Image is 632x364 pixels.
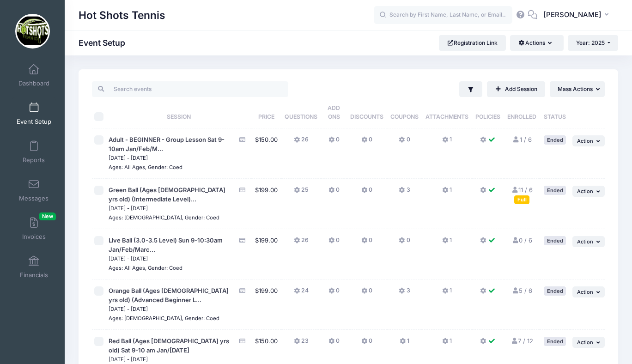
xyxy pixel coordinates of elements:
[510,337,533,345] a: 7 / 12
[328,337,340,350] button: 0
[17,118,51,126] span: Event Setup
[109,205,148,212] small: [DATE] - [DATE]
[109,255,148,262] small: [DATE] - [DATE]
[239,187,246,193] i: Accepting Credit Card Payments
[361,286,372,300] button: 0
[572,135,605,146] button: Action
[442,236,452,249] button: 1
[511,237,532,244] a: 0 / 6
[19,194,49,202] span: Messages
[543,10,602,20] span: [PERSON_NAME]
[544,135,566,144] div: Ended
[109,265,182,271] small: Ages: All Ages, Gender: Coed
[12,97,56,130] a: Event Setup
[442,135,452,149] button: 1
[361,186,372,199] button: 0
[387,97,422,128] th: Coupons
[514,195,529,204] div: Full
[472,97,504,128] th: Policies
[109,186,225,203] span: Green Ball (Ages [DEMOGRAPHIC_DATA] yrs old) (Intermediate Level)...
[328,135,340,149] button: 0
[399,186,410,199] button: 3
[23,156,45,164] span: Reports
[109,136,225,152] span: Adult - BEGINNER - Group Lesson Sat 9-10am Jan/Feb/M...
[294,236,309,249] button: 26
[109,214,219,221] small: Ages: [DEMOGRAPHIC_DATA], Gender: Coed
[511,186,533,203] a: 11 / 6 Full
[328,104,340,120] span: Add Ons
[442,286,452,300] button: 1
[347,97,387,128] th: Discounts
[239,338,246,344] i: Accepting Credit Card Payments
[361,337,372,350] button: 0
[400,337,409,350] button: 1
[251,229,281,279] td: $199.00
[12,136,56,168] a: Reports
[399,135,410,149] button: 0
[239,137,246,143] i: Accepting Credit Card Payments
[350,113,383,120] span: Discounts
[577,238,593,245] span: Action
[109,155,148,161] small: [DATE] - [DATE]
[399,286,410,300] button: 3
[92,81,288,97] input: Search events
[577,188,593,194] span: Action
[537,5,618,26] button: [PERSON_NAME]
[390,113,419,120] span: Coupons
[328,186,340,199] button: 0
[12,212,56,245] a: InvoicesNew
[328,236,340,249] button: 0
[540,97,570,128] th: Status
[572,337,605,348] button: Action
[285,113,317,120] span: Questions
[321,97,347,128] th: Add Ons
[568,35,618,51] button: Year: 2025
[399,236,410,249] button: 0
[18,79,49,87] span: Dashboard
[504,97,540,128] th: Enrolled
[109,306,148,312] small: [DATE] - [DATE]
[577,339,593,346] span: Action
[572,236,605,247] button: Action
[576,39,605,46] span: Year: 2025
[251,128,281,179] td: $150.00
[106,97,251,128] th: Session
[475,113,500,120] span: Policies
[558,85,593,92] span: Mass Actions
[294,135,309,149] button: 26
[512,136,531,143] a: 1 / 6
[544,337,566,346] div: Ended
[361,135,372,149] button: 0
[422,97,472,128] th: Attachments
[109,356,148,363] small: [DATE] - [DATE]
[294,286,309,300] button: 24
[577,138,593,144] span: Action
[550,81,605,97] button: Mass Actions
[109,315,219,322] small: Ages: [DEMOGRAPHIC_DATA], Gender: Coed
[361,236,372,249] button: 0
[439,35,506,51] a: Registration Link
[442,186,452,199] button: 1
[374,6,512,24] input: Search by First Name, Last Name, or Email...
[328,286,340,300] button: 0
[109,287,229,303] span: Orange Ball (Ages [DEMOGRAPHIC_DATA] yrs old) (Advanced Beginner L...
[79,38,133,48] h1: Event Setup
[442,337,452,350] button: 1
[294,337,309,350] button: 23
[239,237,246,243] i: Accepting Credit Card Payments
[251,179,281,229] td: $199.00
[15,14,50,49] img: Hot Shots Tennis
[572,286,605,297] button: Action
[544,186,566,194] div: Ended
[572,186,605,197] button: Action
[425,113,468,120] span: Attachments
[20,271,48,279] span: Financials
[487,81,545,97] a: Add Session
[239,288,246,294] i: Accepting Credit Card Payments
[109,164,182,170] small: Ages: All Ages, Gender: Coed
[251,97,281,128] th: Price
[281,97,321,128] th: Questions
[510,35,563,51] button: Actions
[544,236,566,245] div: Ended
[577,289,593,295] span: Action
